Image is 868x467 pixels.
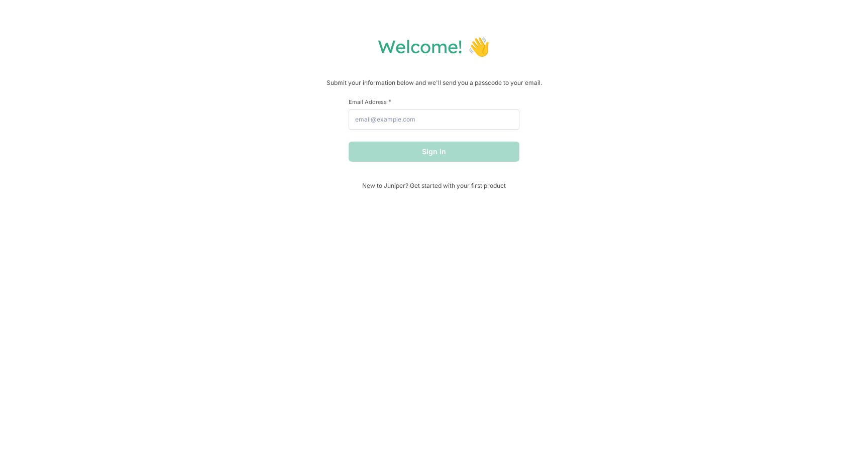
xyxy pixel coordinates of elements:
[349,182,519,189] span: New to Juniper? Get started with your first product
[10,35,858,58] h1: Welcome! 👋
[10,78,858,88] p: Submit your information below and we'll send you a passcode to your email.
[349,109,519,130] input: email@example.com
[349,98,519,105] label: Email Address
[388,98,391,105] span: This field is required.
